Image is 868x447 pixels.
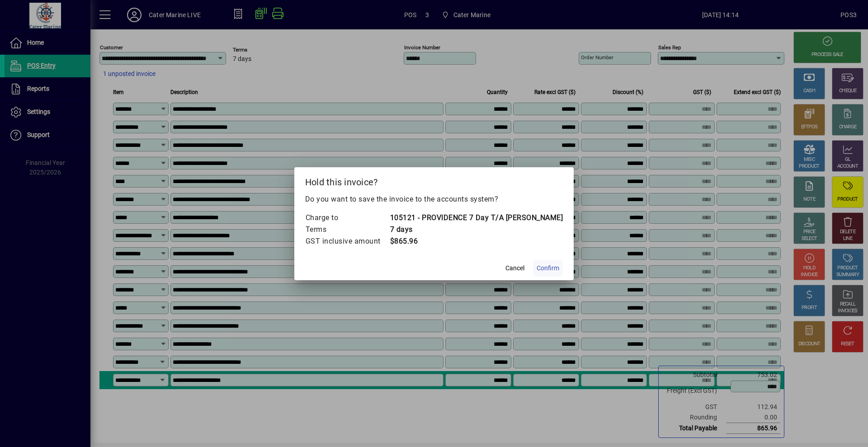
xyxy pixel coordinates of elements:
span: Cancel [505,263,524,273]
button: Cancel [500,260,529,277]
td: Charge to [305,212,390,224]
button: Confirm [533,260,563,277]
p: Do you want to save the invoice to the accounts system? [305,194,563,205]
td: Terms [305,224,390,235]
span: Confirm [537,263,559,273]
h2: Hold this invoice? [294,167,574,193]
td: 7 days [390,224,563,235]
td: 105121 - PROVIDENCE 7 Day T/A [PERSON_NAME] [390,212,563,224]
td: GST inclusive amount [305,235,390,247]
td: $865.96 [390,235,563,247]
